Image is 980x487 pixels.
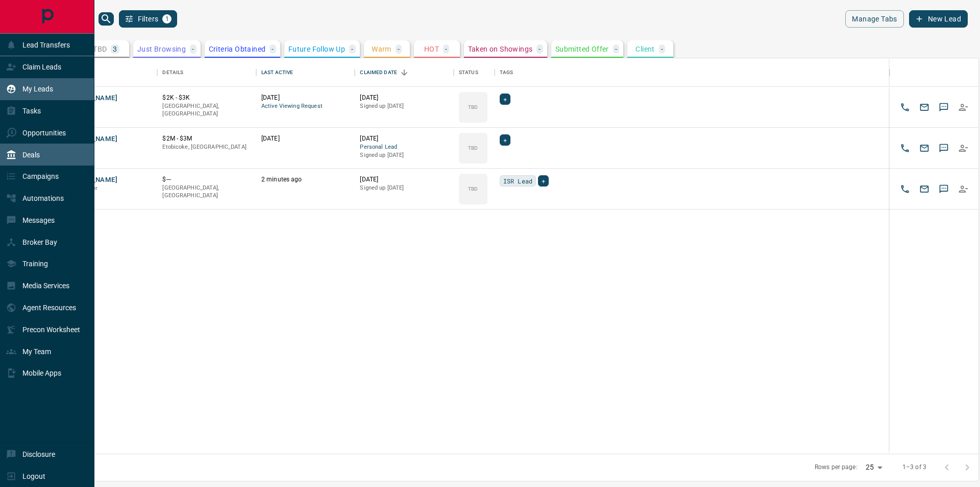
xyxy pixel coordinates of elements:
[445,45,447,53] p: -
[661,45,663,53] p: -
[542,176,545,186] span: +
[902,463,926,472] p: 1–3 of 3
[919,143,929,153] svg: Email
[162,102,251,118] p: [GEOGRAPHIC_DATA], [GEOGRAPHIC_DATA]
[355,58,453,87] div: Claimed Date
[955,100,971,115] button: Reallocate
[261,175,350,184] p: 2 minutes ago
[372,45,391,53] p: Warm
[939,102,949,112] svg: Sms
[917,181,932,197] button: Email
[958,184,968,194] svg: Reallocate
[59,58,157,87] div: Name
[897,181,913,197] button: Call
[351,45,353,53] p: -
[398,45,400,53] p: -
[137,45,186,53] p: Just Browsing
[468,185,478,193] p: TBD
[256,58,355,87] div: Last Active
[113,45,117,53] p: 3
[555,45,609,53] p: Submitted Offer
[93,45,107,53] p: TBD
[955,181,971,197] button: Reallocate
[209,45,266,53] p: Criteria Obtained
[261,94,350,102] p: [DATE]
[503,135,507,145] span: +
[958,143,968,153] svg: Reallocate
[162,143,251,151] p: Etobicoke, [GEOGRAPHIC_DATA]
[360,184,448,192] p: Signed up [DATE]
[900,102,910,112] svg: Call
[958,102,968,112] svg: Reallocate
[157,58,256,87] div: Details
[500,94,510,105] div: +
[939,143,949,153] svg: Sms
[538,45,541,53] p: -
[500,134,510,146] div: +
[261,134,350,143] p: [DATE]
[909,10,968,28] button: New Lead
[900,184,910,194] svg: Call
[615,45,617,53] p: -
[162,134,251,143] p: $2M - $3M
[454,58,495,87] div: Status
[360,102,448,110] p: Signed up [DATE]
[815,463,857,472] p: Rows per page:
[862,460,886,475] div: 25
[538,175,549,187] div: +
[897,100,913,115] button: Call
[397,65,411,80] button: Sort
[99,12,114,26] button: search button
[360,94,448,102] p: [DATE]
[919,102,929,112] svg: Email
[635,45,654,53] p: Client
[360,151,448,159] p: Signed up [DATE]
[500,58,513,87] div: Tags
[503,94,507,104] span: +
[936,141,951,156] button: SMS
[360,175,448,184] p: [DATE]
[288,45,345,53] p: Future Follow Up
[162,184,251,200] p: [GEOGRAPHIC_DATA], [GEOGRAPHIC_DATA]
[162,175,251,184] p: $---
[360,143,448,152] span: Personal Lead
[261,102,350,111] span: Active Viewing Request
[468,103,478,111] p: TBD
[939,184,949,194] svg: Sms
[162,94,251,102] p: $2K - $3K
[424,45,439,53] p: HOT
[917,100,932,115] button: Email
[503,176,532,186] span: ISR Lead
[162,58,183,87] div: Details
[845,10,903,28] button: Manage Tabs
[272,45,274,53] p: -
[163,15,170,22] span: 1
[900,143,910,153] svg: Call
[192,45,194,53] p: -
[955,141,971,156] button: Reallocate
[468,144,478,152] p: TBD
[936,100,951,115] button: SMS
[360,58,397,87] div: Claimed Date
[936,181,951,197] button: SMS
[495,58,890,87] div: Tags
[919,184,929,194] svg: Email
[360,134,448,143] p: [DATE]
[261,58,293,87] div: Last Active
[897,141,913,156] button: Call
[459,58,478,87] div: Status
[917,141,932,156] button: Email
[468,45,533,53] p: Taken on Showings
[119,10,178,28] button: Filters1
